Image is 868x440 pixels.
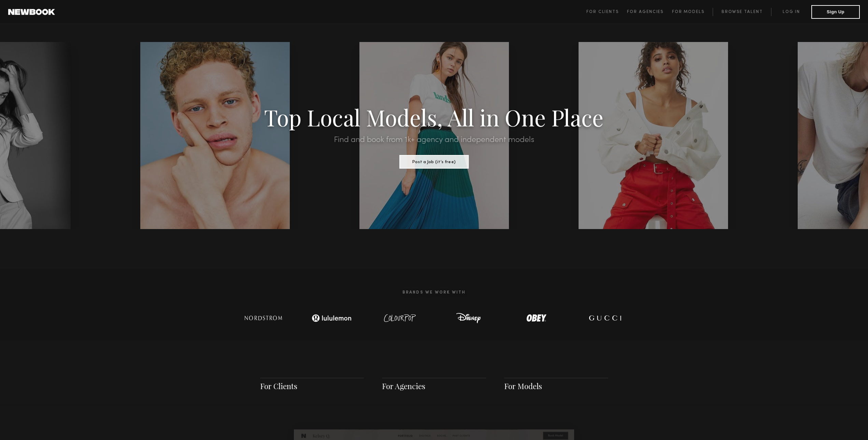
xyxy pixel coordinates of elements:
[240,311,287,325] img: logo-nordstrom.svg
[583,311,627,325] img: logo-gucci.svg
[811,5,860,19] button: Sign Up
[713,8,771,16] a: Browse Talent
[627,8,672,16] a: For Agencies
[514,311,559,325] img: logo-obey.svg
[260,381,297,391] a: For Clients
[399,157,469,165] a: Post a Job (it’s free)
[65,107,803,128] h1: Top Local Models, All in One Place
[504,381,542,391] a: For Models
[399,155,469,169] button: Post a Job (it’s free)
[771,8,811,16] a: Log in
[627,10,664,14] span: For Agencies
[586,8,627,16] a: For Clients
[65,136,803,144] h2: Find and book from 1k+ agency and independent models
[382,381,425,391] a: For Agencies
[446,311,490,325] img: logo-disney.svg
[672,10,705,14] span: For Models
[672,8,713,16] a: For Models
[586,10,619,14] span: For Clients
[229,282,639,303] h2: Brands We Work With
[308,311,356,325] img: logo-lulu.svg
[378,311,422,325] img: logo-colour-pop.svg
